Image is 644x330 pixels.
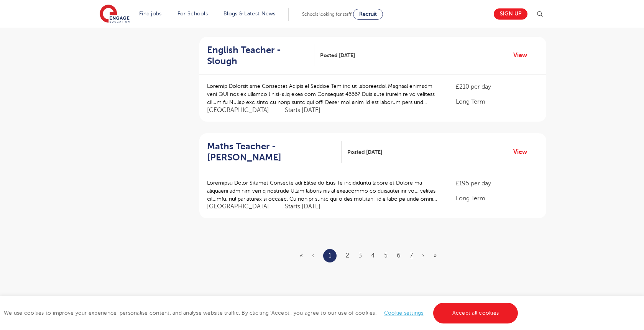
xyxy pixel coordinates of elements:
img: Engage Education [100,5,130,24]
a: Maths Teacher - [PERSON_NAME] [207,141,342,163]
p: Long Term [456,97,539,106]
span: Schools looking for staff [302,12,352,17]
span: We use cookies to improve your experience, personalise content, and analyse website traffic. By c... [4,310,520,316]
span: « [300,252,303,259]
span: [GEOGRAPHIC_DATA] [207,106,277,114]
a: 6 [397,252,401,259]
span: ‹ [312,252,314,259]
a: 3 [358,252,362,259]
a: Accept all cookies [433,303,518,323]
p: Starts [DATE] [285,203,320,211]
a: For Schools [177,11,208,16]
a: Recruit [353,9,383,20]
a: 7 [410,252,413,259]
p: Starts [DATE] [285,106,320,114]
a: Sign up [494,8,527,20]
a: 5 [384,252,388,259]
a: Last [434,252,437,259]
p: £210 per day [456,82,539,91]
a: 1 [329,251,331,261]
a: Cookie settings [384,310,424,316]
a: View [513,50,533,60]
a: Next [422,252,424,259]
p: £195 per day [456,179,539,188]
a: 2 [346,252,349,259]
span: Posted [DATE] [320,51,355,59]
a: Find jobs [139,11,162,16]
h2: English Teacher - Slough [207,45,308,67]
p: Loremip Dolorsit ame Consectet Adipis el Seddoe Tem inc ut laboreetdol Magnaal enimadm veni QUI n... [207,82,440,106]
p: Long Term [456,194,539,203]
a: English Teacher - Slough [207,45,314,67]
span: Posted [DATE] [347,148,382,156]
a: Blogs & Latest News [223,11,276,16]
a: 4 [371,252,375,259]
p: Loremipsu Dolor Sitamet Consecte adi Elitse do Eius Te incididuntu labore et Dolore ma aliquaeni ... [207,179,440,203]
h2: Maths Teacher - [PERSON_NAME] [207,141,335,163]
span: Recruit [359,11,377,17]
span: [GEOGRAPHIC_DATA] [207,203,277,211]
a: View [513,147,533,157]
